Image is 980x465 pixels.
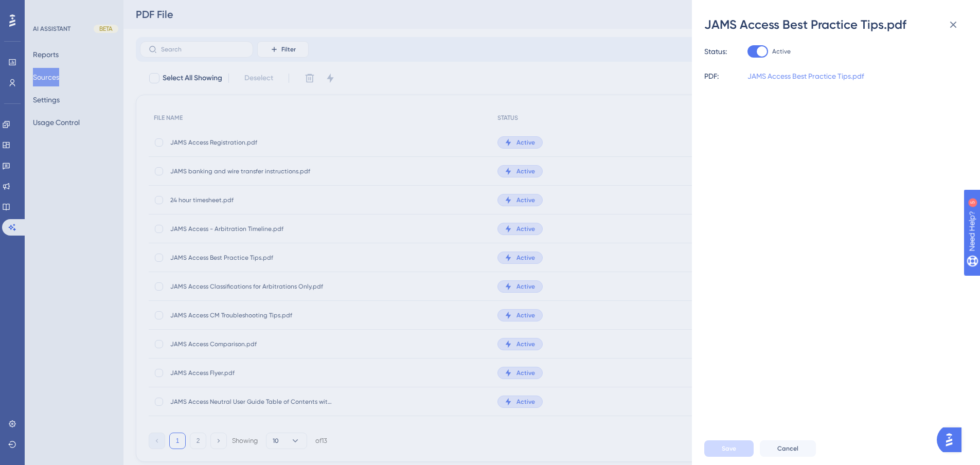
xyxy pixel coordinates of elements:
[937,424,968,455] iframe: UserGuiding AI Assistant Launcher
[704,70,719,82] div: PDF:
[704,440,754,457] button: Save
[24,3,64,15] span: Need Help?
[777,444,798,453] span: Cancel
[704,16,968,33] div: JAMS Access Best Practice Tips.pdf
[760,440,816,457] button: Cancel
[704,45,727,58] div: Status:
[747,70,864,82] a: JAMS Access Best Practice Tips.pdf
[772,47,791,56] span: Active
[72,5,75,13] div: 5
[722,444,736,453] span: Save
